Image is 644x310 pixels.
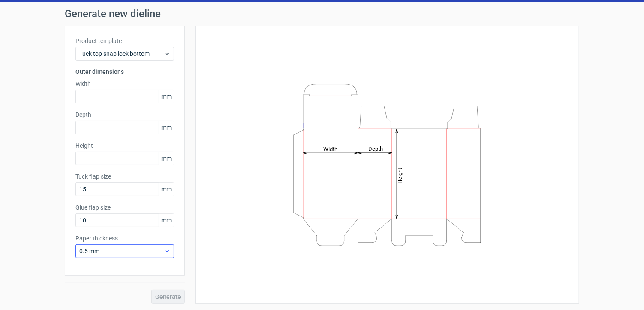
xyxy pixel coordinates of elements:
span: mm [159,152,174,165]
span: Tuck top snap lock bottom [79,49,164,58]
span: mm [159,183,174,196]
span: mm [159,90,174,103]
h3: Outer dimensions [75,67,174,76]
label: Glue flap size [75,203,174,212]
span: 0.5 mm [79,247,164,255]
label: Paper thickness [75,234,174,243]
span: mm [159,121,174,134]
span: mm [159,214,174,227]
label: Depth [75,110,174,119]
tspan: Width [323,146,337,152]
label: Height [75,141,174,150]
tspan: Height [397,167,403,183]
tspan: Depth [368,146,383,152]
label: Tuck flap size [75,172,174,181]
label: Product template [75,36,174,45]
h1: Generate new dieline [65,9,579,19]
label: Width [75,79,174,88]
